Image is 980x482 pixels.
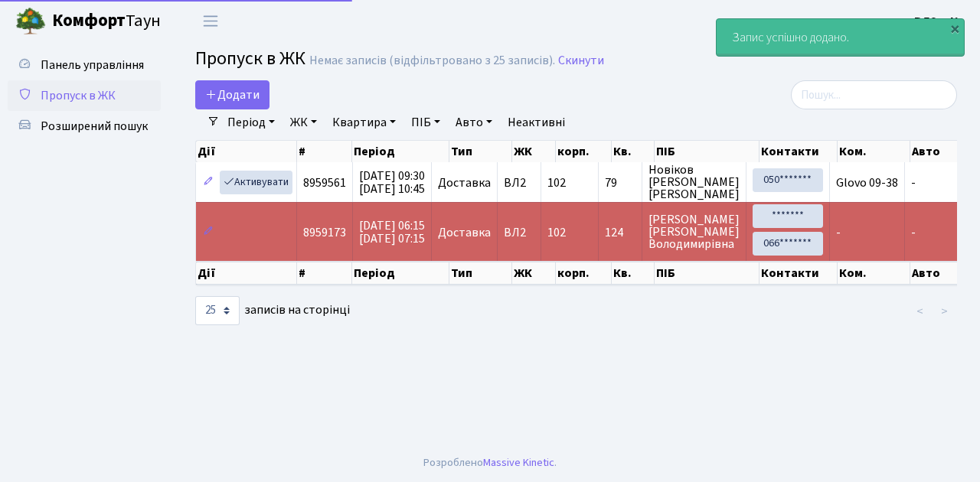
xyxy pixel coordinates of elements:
[605,177,635,189] span: 79
[759,141,838,162] th: Контакти
[195,45,305,72] span: Пропуск в ЖК
[8,50,161,80] a: Панель управління
[910,262,962,285] th: Авто
[326,109,402,135] a: Квартира
[359,168,425,197] span: [DATE] 09:30 [DATE] 10:45
[838,262,910,285] th: Ком.
[423,454,557,471] div: Розроблено .
[221,109,281,135] a: Період
[15,6,46,37] img: logo.png
[648,213,740,250] span: [PERSON_NAME] [PERSON_NAME] Володимирівна
[556,141,612,162] th: корп.
[512,141,556,162] th: ЖК
[612,262,655,285] th: Кв.
[504,177,534,189] span: ВЛ2
[791,80,957,109] input: Пошук...
[352,262,449,285] th: Період
[41,57,144,73] span: Панель управління
[717,19,964,56] div: Запис успішно додано.
[205,86,260,103] span: Додати
[284,109,323,135] a: ЖК
[438,226,491,239] span: Доставка
[8,80,161,111] a: Пропуск в ЖК
[309,54,555,68] div: Немає записів (відфільтровано з 25 записів).
[914,13,962,30] b: ВЛ2 -. К.
[52,8,126,33] b: Комфорт
[41,118,148,135] span: Розширений пошук
[836,174,898,191] span: Glovo 09-38
[297,262,352,285] th: #
[605,226,635,239] span: 124
[483,454,554,471] a: Massive Kinetic
[303,174,346,191] span: 8959561
[648,164,740,200] span: Новіков [PERSON_NAME] [PERSON_NAME]
[547,224,566,241] span: 102
[655,141,759,162] th: ПІБ
[195,296,350,325] label: записів на сторінці
[41,87,116,104] span: Пропуск в ЖК
[504,226,534,239] span: ВЛ2
[911,174,916,191] span: -
[449,109,498,135] a: Авто
[303,224,346,241] span: 8959173
[759,262,838,285] th: Контакти
[52,8,161,34] span: Таун
[196,262,297,285] th: Дії
[910,141,962,162] th: Авто
[612,141,655,162] th: Кв.
[449,141,512,162] th: Тип
[836,224,841,241] span: -
[220,171,292,194] a: Активувати
[449,262,512,285] th: Тип
[438,177,491,189] span: Доставка
[512,262,556,285] th: ЖК
[8,111,161,142] a: Розширений пошук
[191,8,230,34] button: Переключити навігацію
[501,109,571,135] a: Неактивні
[947,21,962,36] div: ×
[195,296,240,325] select: записів на сторінці
[655,262,759,285] th: ПІБ
[911,224,916,241] span: -
[547,174,566,191] span: 102
[558,54,604,68] a: Скинути
[359,217,425,247] span: [DATE] 06:15 [DATE] 07:15
[195,80,269,109] a: Додати
[556,262,612,285] th: корп.
[352,141,449,162] th: Період
[196,141,297,162] th: Дії
[297,141,352,162] th: #
[838,141,910,162] th: Ком.
[914,12,962,31] a: ВЛ2 -. К.
[405,109,446,135] a: ПІБ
